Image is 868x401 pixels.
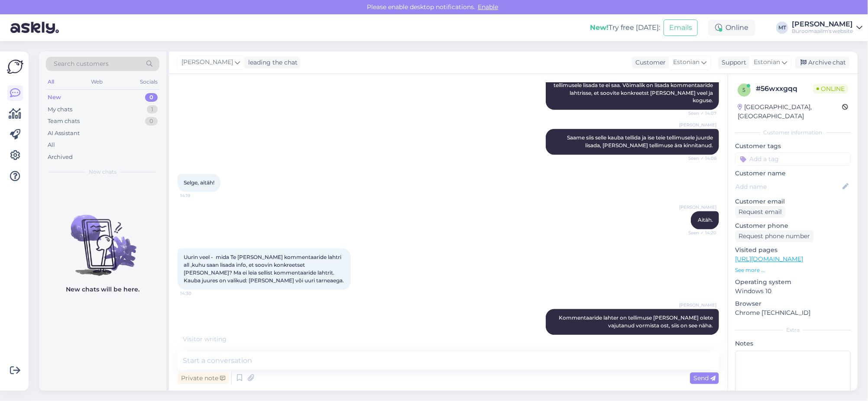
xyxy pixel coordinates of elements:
a: [PERSON_NAME]Büroomaailm's website [792,21,863,35]
div: Büroomaailm's website [792,28,853,35]
p: See more ... [735,266,851,274]
span: Aitäh. [698,217,713,223]
div: AI Assistant [48,129,80,138]
div: [PERSON_NAME] [792,21,853,28]
div: 1 [147,105,158,114]
div: leading the chat [245,58,298,67]
div: 0 [145,117,158,126]
span: Estonian [754,58,780,67]
div: # 56wxxgqq [756,84,813,94]
div: Archived [48,153,73,162]
p: Customer name [735,169,851,178]
span: . [228,335,229,343]
span: Uurin veel - mida Te [PERSON_NAME] kommentaaride lahtri all ,kuhu saan lisada info, et soovin kon... [184,254,344,284]
span: [PERSON_NAME] [679,122,716,129]
div: Archive chat [795,57,850,68]
input: Add name [735,182,841,191]
img: No chats [39,199,166,277]
span: [PERSON_NAME] [679,204,716,211]
p: Visited pages [735,246,851,255]
span: Seen ✓ 14:07 [684,110,716,117]
span: Kommentaaride lahter on tellimuse [PERSON_NAME] olete vajutanud vormista ost, siis on see näha. [559,315,714,329]
div: Support [718,58,746,67]
p: Operating system [735,278,851,287]
span: 5 [743,87,746,93]
div: New [48,93,61,102]
div: Socials [138,76,159,87]
div: My chats [48,105,72,114]
p: New chats will be here. [66,285,139,294]
span: 14:19 [180,193,213,199]
div: Private note [178,372,229,384]
p: Customer email [735,197,851,206]
span: Enable [476,3,501,11]
p: Browser [735,299,851,308]
div: Request phone number [735,230,813,242]
div: Web [90,76,105,87]
span: [PERSON_NAME] [181,58,233,67]
span: Online [813,84,848,94]
div: All [48,141,55,149]
a: [URL][DOMAIN_NAME] [735,255,803,263]
p: Customer tags [735,142,851,151]
div: Visitor writing [178,335,719,344]
p: Chrome [TECHNICAL_ID] [735,308,851,317]
div: Customer information [735,129,851,136]
span: [PERSON_NAME] [679,302,716,309]
div: Request email [735,206,785,218]
span: 14:30 [180,291,213,297]
p: Windows 10 [735,287,851,296]
div: 0 [145,93,158,102]
span: Send [693,374,716,382]
b: New! [590,23,609,32]
div: All [46,76,56,87]
input: Add a tag [735,152,851,165]
button: Emails [664,19,698,36]
img: Askly Logo [7,58,23,75]
div: Customer [632,58,666,67]
div: [GEOGRAPHIC_DATA], [GEOGRAPHIC_DATA] [738,103,842,121]
span: Tere. Ostukorvi saab lisada ainult [PERSON_NAME] mis on [GEOGRAPHIC_DATA]. Kauplustes olevat [PER... [554,66,714,104]
div: Extra [735,326,851,334]
span: Estonian [673,58,700,67]
p: Customer phone [735,221,851,230]
span: New chats [89,168,117,176]
div: Try free [DATE]: [590,23,660,33]
div: Team chats [48,117,80,126]
span: . [227,335,228,343]
span: Selge, aitäh! [184,180,214,186]
span: . [229,335,230,343]
span: Search customers [54,59,109,68]
div: MT [776,22,788,34]
span: Seen ✓ 14:20 [684,230,716,236]
span: Seen ✓ 14:08 [684,155,716,162]
span: Saame siis selle kauba tellida ja ise teie tellimusele juurde lisada, [PERSON_NAME] tellimuse ära... [567,135,714,149]
div: Online [708,20,755,36]
p: Notes [735,339,851,348]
